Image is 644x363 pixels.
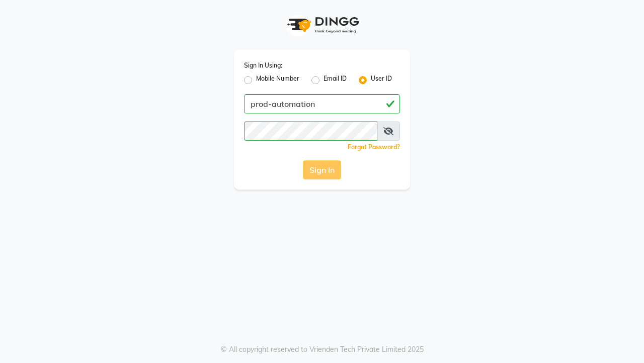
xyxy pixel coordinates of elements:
[324,74,347,86] label: Email ID
[282,10,362,40] img: logo1.svg
[244,94,400,113] input: Username
[371,74,392,86] label: User ID
[244,61,282,70] label: Sign In Using:
[256,74,299,86] label: Mobile Number
[244,122,377,141] input: Username
[348,143,400,151] a: Forgot Password?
